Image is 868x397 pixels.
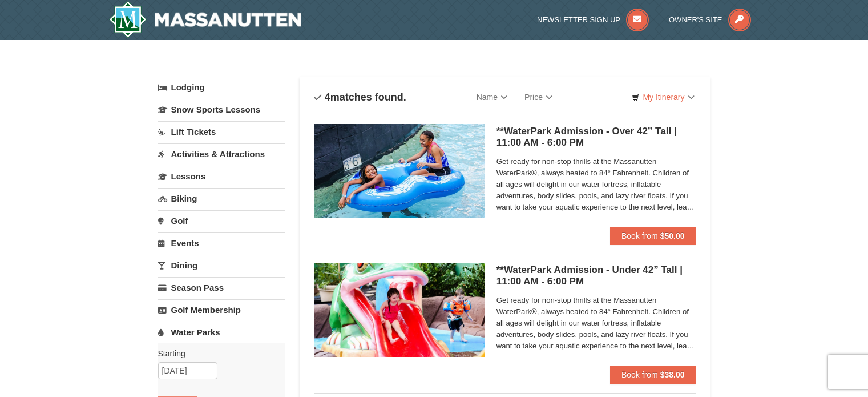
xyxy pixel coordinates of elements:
a: Golf [158,210,285,231]
a: Water Parks [158,322,285,343]
button: Book from $50.00 [610,227,696,245]
a: My Itinerary [624,89,701,106]
span: Get ready for non-stop thrills at the Massanutten WaterPark®, always heated to 84° Fahrenheit. Ch... [496,295,696,352]
a: Lift Tickets [158,121,285,142]
strong: $38.00 [660,370,685,379]
a: Owner's Site [669,15,751,24]
a: Activities & Attractions [158,143,285,165]
span: Book from [621,231,658,240]
a: Name [468,86,516,109]
span: Owner's Site [669,15,722,24]
span: Book from [621,370,658,379]
img: 6619917-738-d4d758dd.jpg [314,263,485,356]
a: Biking [158,188,285,209]
img: Massanutten Resort Logo [109,1,302,38]
img: 6619917-726-5d57f225.jpg [314,124,485,218]
a: Price [516,86,561,109]
a: Dining [158,255,285,276]
a: Newsletter Sign Up [537,15,649,24]
a: Lodging [158,77,285,98]
a: Lessons [158,166,285,187]
strong: $50.00 [660,231,685,240]
label: Starting [158,348,277,359]
a: Season Pass [158,277,285,298]
span: Get ready for non-stop thrills at the Massanutten WaterPark®, always heated to 84° Fahrenheit. Ch... [496,156,696,213]
a: Snow Sports Lessons [158,99,285,120]
a: Massanutten Resort [109,1,302,38]
span: Newsletter Sign Up [537,15,620,24]
h5: **WaterPark Admission - Under 42” Tall | 11:00 AM - 6:00 PM [496,264,696,287]
h5: **WaterPark Admission - Over 42” Tall | 11:00 AM - 6:00 PM [496,126,696,149]
button: Book from $38.00 [610,366,696,384]
a: Golf Membership [158,299,285,320]
a: Events [158,232,285,254]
